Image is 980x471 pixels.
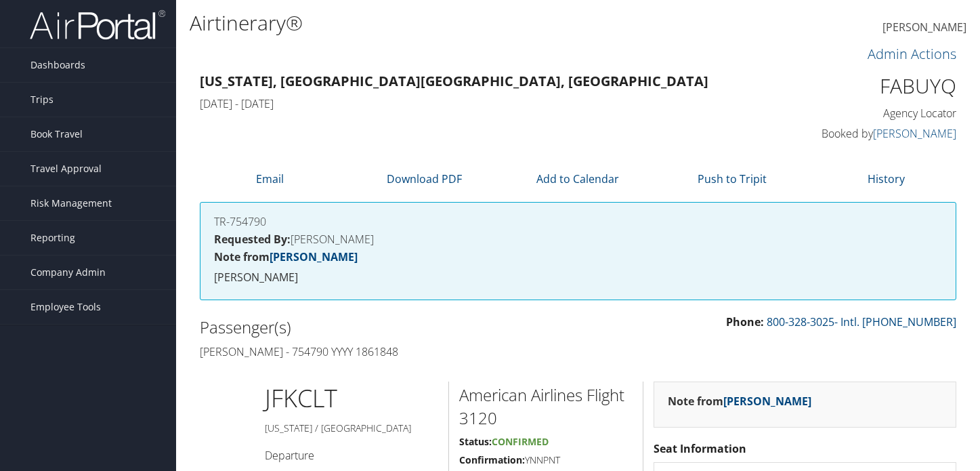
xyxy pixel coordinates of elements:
p: [PERSON_NAME] [214,269,942,287]
strong: Status: [459,435,492,448]
span: Company Admin [30,255,106,289]
a: [PERSON_NAME] [873,126,956,141]
span: Confirmed [492,435,549,448]
span: Travel Approval [30,152,102,186]
span: Reporting [30,221,75,255]
strong: Note from [214,249,358,264]
img: airportal-logo.png [30,9,165,41]
h4: [PERSON_NAME] - 754790 YYYY 1861848 [200,344,568,359]
a: 800-328-3025- Intl. [PHONE_NUMBER] [767,314,956,329]
a: Add to Calendar [536,171,619,186]
h5: YNNPNT [459,453,633,467]
a: [PERSON_NAME] [723,394,811,409]
h4: [DATE] - [DATE] [200,96,762,111]
a: Push to Tripit [698,171,767,186]
h4: [PERSON_NAME] [214,234,942,245]
a: Email [256,171,284,186]
span: Trips [30,83,54,117]
h2: American Airlines Flight 3120 [459,384,633,429]
a: Admin Actions [868,45,956,63]
h1: Airtinerary® [190,9,708,37]
span: Risk Management [30,186,112,220]
h4: TR-754790 [214,216,942,227]
a: [PERSON_NAME] [882,7,966,49]
h2: Passenger(s) [200,316,568,339]
h5: [US_STATE] / [GEOGRAPHIC_DATA] [265,422,439,435]
span: Book Travel [30,117,83,151]
a: History [868,171,905,186]
a: Download PDF [387,171,462,186]
strong: Note from [668,394,811,409]
h4: Booked by [782,126,956,141]
h4: Agency Locator [782,106,956,121]
strong: Requested By: [214,232,291,247]
strong: Seat Information [654,441,746,456]
span: Employee Tools [30,290,101,324]
h1: JFK CLT [265,382,439,415]
h4: Departure [265,448,439,463]
span: Dashboards [30,48,85,82]
a: [PERSON_NAME] [270,249,358,264]
h1: FABUYQ [782,72,956,100]
strong: Phone: [726,314,764,329]
span: [PERSON_NAME] [882,20,966,35]
strong: Confirmation: [459,453,525,466]
strong: [US_STATE], [GEOGRAPHIC_DATA] [GEOGRAPHIC_DATA], [GEOGRAPHIC_DATA] [200,72,708,90]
